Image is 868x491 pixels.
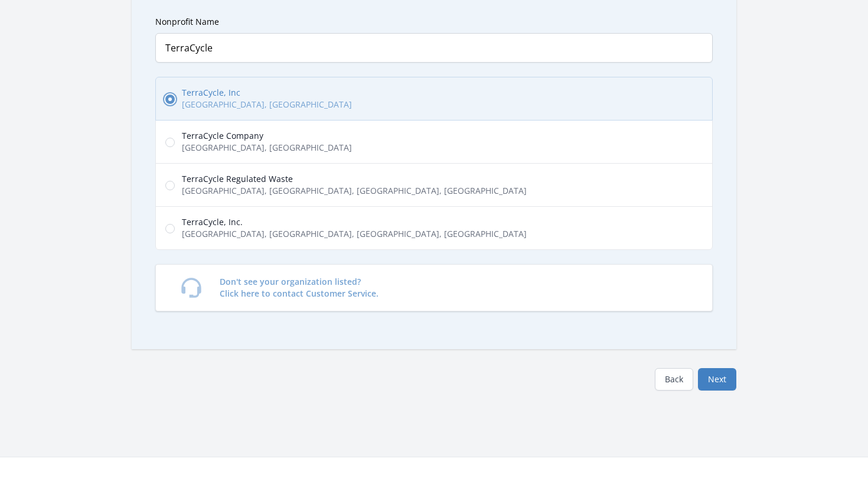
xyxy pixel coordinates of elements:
[182,87,352,99] span: TerraCycle, Inc
[182,185,527,197] span: [GEOGRAPHIC_DATA], [GEOGRAPHIC_DATA], [GEOGRAPHIC_DATA], [GEOGRAPHIC_DATA]
[182,173,527,185] span: TerraCycle Regulated Waste
[165,95,175,104] input: TerraCycle, Inc [GEOGRAPHIC_DATA], [GEOGRAPHIC_DATA]
[165,224,175,233] input: TerraCycle, Inc. [GEOGRAPHIC_DATA], [GEOGRAPHIC_DATA], [GEOGRAPHIC_DATA], [GEOGRAPHIC_DATA]
[655,368,693,391] a: Back
[165,138,175,147] input: TerraCycle Company [GEOGRAPHIC_DATA], [GEOGRAPHIC_DATA]
[182,130,352,142] span: TerraCycle Company
[698,368,736,391] button: Next
[165,181,175,190] input: TerraCycle Regulated Waste [GEOGRAPHIC_DATA], [GEOGRAPHIC_DATA], [GEOGRAPHIC_DATA], [GEOGRAPHIC_D...
[182,228,527,240] span: [GEOGRAPHIC_DATA], [GEOGRAPHIC_DATA], [GEOGRAPHIC_DATA], [GEOGRAPHIC_DATA]
[182,142,352,154] span: [GEOGRAPHIC_DATA], [GEOGRAPHIC_DATA]
[155,16,219,27] label: Nonprofit Name
[182,99,352,110] span: [GEOGRAPHIC_DATA], [GEOGRAPHIC_DATA]
[182,216,527,228] span: TerraCycle, Inc.
[155,264,713,311] a: Don't see your organization listed?Click here to contact Customer Service.
[220,276,378,300] p: Don't see your organization listed? Click here to contact Customer Service.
